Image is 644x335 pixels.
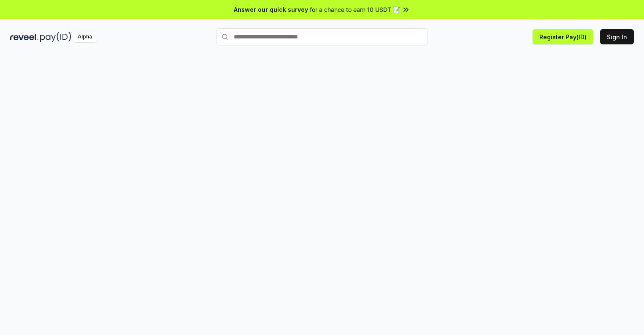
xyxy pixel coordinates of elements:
[600,29,634,44] button: Sign In
[10,32,38,42] img: reveel_dark
[73,32,97,42] div: Alpha
[310,5,400,14] span: for a chance to earn 10 USDT 📝
[40,32,71,42] img: pay_id
[533,29,593,44] button: Register Pay(ID)
[234,5,308,14] span: Answer our quick survey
